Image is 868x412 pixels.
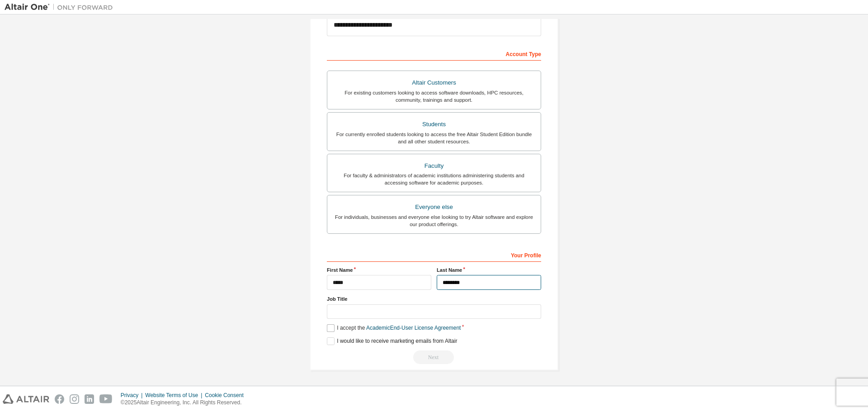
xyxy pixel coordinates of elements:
[327,295,541,303] label: Job Title
[333,131,535,145] div: For currently enrolled students looking to access the free Altair Student Edition bundle and all ...
[327,46,541,61] div: Account Type
[333,89,535,104] div: For existing customers looking to access software downloads, HPC resources, community, trainings ...
[333,118,535,131] div: Students
[327,247,541,262] div: Your Profile
[121,399,249,407] p: © 2025 Altair Engineering, Inc. All Rights Reserved.
[121,392,145,399] div: Privacy
[333,201,535,213] div: Everyone else
[333,160,535,172] div: Faculty
[3,394,49,404] img: altair_logo.svg
[99,394,113,404] img: youtube.svg
[327,337,457,345] label: I would like to receive marketing emails from Altair
[5,3,118,12] img: Altair One
[437,266,541,274] label: Last Name
[85,394,94,404] img: linkedin.svg
[327,350,541,364] div: Read and acccept EULA to continue
[333,172,535,186] div: For faculty & administrators of academic institutions administering students and accessing softwa...
[55,394,64,404] img: facebook.svg
[333,76,535,89] div: Altair Customers
[327,324,461,332] label: I accept the
[327,266,431,274] label: First Name
[145,392,205,399] div: Website Terms of Use
[70,394,79,404] img: instagram.svg
[333,213,535,228] div: For individuals, businesses and everyone else looking to try Altair software and explore our prod...
[366,325,461,331] a: Academic End-User License Agreement
[205,392,249,399] div: Cookie Consent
